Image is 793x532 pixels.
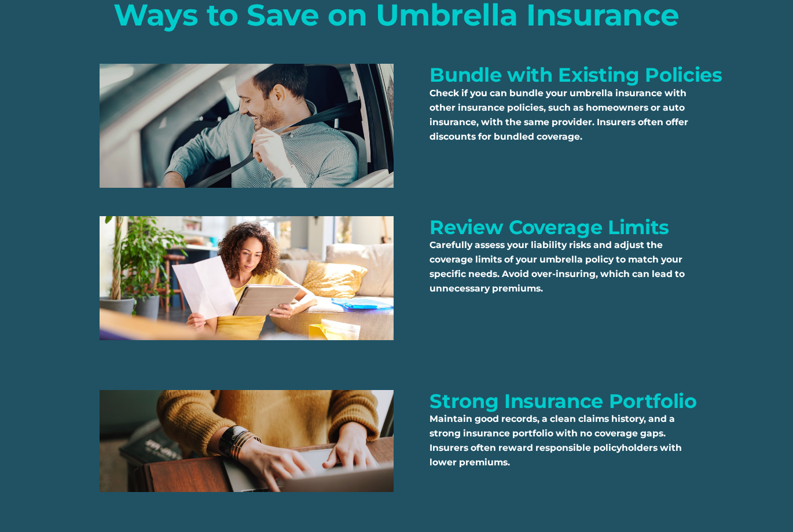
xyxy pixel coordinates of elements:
[429,390,753,413] h3: Strong Insurance Portfolio
[429,413,684,468] strong: Maintain good records, a clean claims history, and a strong insurance portfolio with no coverage ...
[429,88,691,142] strong: Check if you can bundle your umbrella insurance with other insurance policies, such as homeowners...
[429,239,687,294] strong: Carefully assess your liability risks and adjust the coverage limits of your umbrella policy to m...
[429,216,753,239] h3: Review Coverage Limits
[429,64,753,86] h3: Bundle with Existing Policies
